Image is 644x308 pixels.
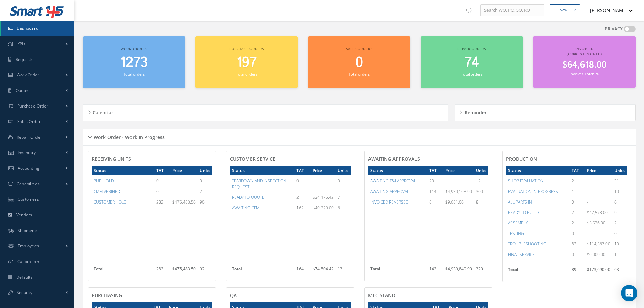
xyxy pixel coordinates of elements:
[18,196,39,202] span: Customers
[154,166,170,175] th: TAT
[154,175,170,186] td: 0
[567,51,602,56] span: (Current Month)
[445,189,472,194] span: $4,930,168.90
[427,166,443,175] th: TAT
[612,228,627,239] td: 0
[583,4,633,17] button: [PERSON_NAME]
[17,103,48,109] span: Purchase Order
[230,156,351,162] h4: CUSTOMER SERVICE
[474,175,488,186] td: 12
[570,71,599,76] small: Invoices Total: 76
[559,7,567,13] div: New
[612,166,627,175] th: Units
[94,199,126,205] a: CUSTOMER HOLD
[294,166,311,175] th: TAT
[154,264,170,278] td: 282
[336,166,350,175] th: Units
[311,166,336,175] th: Price
[570,175,585,186] td: 2
[18,228,39,233] span: Shipments
[612,186,627,197] td: 10
[172,266,196,272] span: $475,483.50
[533,36,636,88] a: Invoiced (Current Month) $64,618.00 Invoices Total: 76
[587,241,610,247] span: $114,567.00
[464,53,479,72] span: 74
[508,189,558,194] a: EVALUATION IN PROGRESS
[172,178,174,184] span: -
[508,231,524,236] a: TESTING
[313,205,334,211] span: $40,329.00
[18,243,39,249] span: Employees
[370,178,416,184] a: AWAITING T&I APPROVAL
[587,231,588,236] span: -
[1,21,74,36] a: Dashboard
[17,72,40,78] span: Work Order
[474,197,488,207] td: 8
[230,264,294,278] th: Total
[612,218,627,228] td: 2
[570,228,585,239] td: 0
[18,150,36,156] span: Inventory
[612,239,627,249] td: 10
[198,197,212,207] td: 90
[92,166,154,175] th: Status
[17,290,32,295] span: Security
[92,132,165,140] h5: Work Order - Work In Progress
[427,197,443,207] td: 8
[570,265,585,278] td: 89
[587,199,588,205] span: -
[421,36,523,88] a: Repair orders 74 Total orders
[17,119,41,124] span: Sales Order
[612,207,627,218] td: 9
[587,220,605,226] span: $5,536.00
[508,252,535,257] a: FINAL SERVICE
[120,53,148,72] span: 1273
[198,175,212,186] td: 0
[313,194,334,200] span: $34,475.42
[508,178,544,184] a: SHOP EVALUATION
[506,265,569,278] th: Total
[198,166,212,175] th: Units
[230,293,351,299] h4: QA
[236,72,257,77] small: Total orders
[370,189,409,194] a: AWAITING APPROVAL
[17,181,40,187] span: Capabilities
[17,259,39,264] span: Calibration
[172,199,196,205] span: $475,483.50
[508,241,546,247] a: TROUBLESHOOTING
[232,178,286,189] a: TEARDOWN AND INSPECTION REQUEST
[92,156,212,162] h4: RECEIVING UNITS
[612,197,627,207] td: 0
[313,266,334,272] span: $74,804.42
[229,46,264,51] span: Purchase orders
[294,203,311,213] td: 162
[575,46,594,51] span: Invoiced
[16,88,30,93] span: Quotes
[336,264,350,278] td: 13
[368,156,489,162] h4: AWAITING APPROVALS
[121,46,147,51] span: Work orders
[237,53,257,72] span: 197
[294,264,311,278] td: 164
[587,267,610,273] span: $173,690.00
[94,189,120,194] a: CMM VERIFIED
[83,36,185,88] a: Work orders 1273 Total orders
[587,178,588,184] span: -
[587,210,608,215] span: $47,578.00
[474,264,488,278] td: 320
[294,175,311,192] td: 0
[570,239,585,249] td: 82
[92,293,212,299] h4: PURCHASING
[570,249,585,260] td: 0
[313,178,314,184] span: -
[170,166,198,175] th: Price
[294,192,311,203] td: 2
[570,207,585,218] td: 2
[474,166,488,175] th: Units
[506,156,627,162] h4: PRODUCTION
[508,220,528,226] a: ASSEMBLY
[427,175,443,186] td: 20
[585,166,612,175] th: Price
[443,166,474,175] th: Price
[17,41,25,47] span: KPIs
